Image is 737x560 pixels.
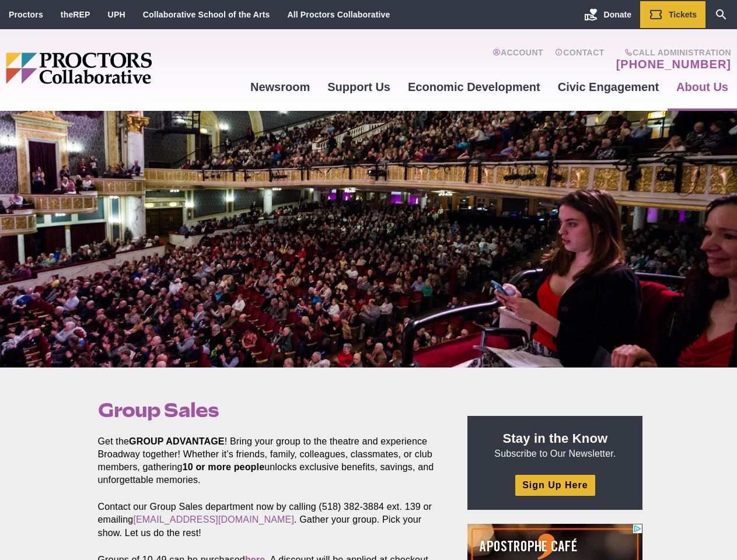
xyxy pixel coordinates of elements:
a: Economic Development [399,71,549,103]
p: Contact our Group Sales department now by calling (518) 382-3884 ext. 139 or emailing . Gather yo... [98,501,441,539]
a: [PHONE_NUMBER] [616,57,731,71]
a: Search [705,1,737,28]
strong: 10 or more people [183,462,265,472]
a: Newsroom [242,71,319,103]
strong: Stay in the Know [503,431,608,446]
span: Tickets [669,10,697,19]
a: theREP [61,10,90,19]
h1: Group Sales [98,399,441,421]
a: Contact [555,48,605,71]
p: Get the ! Bring your group to the theatre and experience Broadway together! Whether it’s friends,... [98,435,441,487]
a: Proctors [9,10,43,19]
a: About Us [668,71,737,103]
a: [EMAIL_ADDRESS][DOMAIN_NAME] [133,514,294,524]
p: Subscribe to Our Newsletter. [481,430,628,460]
a: UPH [108,10,125,19]
a: Sign Up Here [515,475,595,495]
a: Donate [575,1,640,28]
a: Civic Engagement [549,71,668,103]
a: Support Us [319,71,399,103]
span: Call Administration [613,48,731,57]
a: Account [493,48,543,71]
a: All Proctors Collaborative [287,10,390,19]
span: Donate [604,10,631,19]
strong: GROUP ADVANTAGE [129,436,225,446]
a: Tickets [640,1,705,28]
a: Collaborative School of the Arts [143,10,270,19]
img: Proctors logo [6,52,242,84]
